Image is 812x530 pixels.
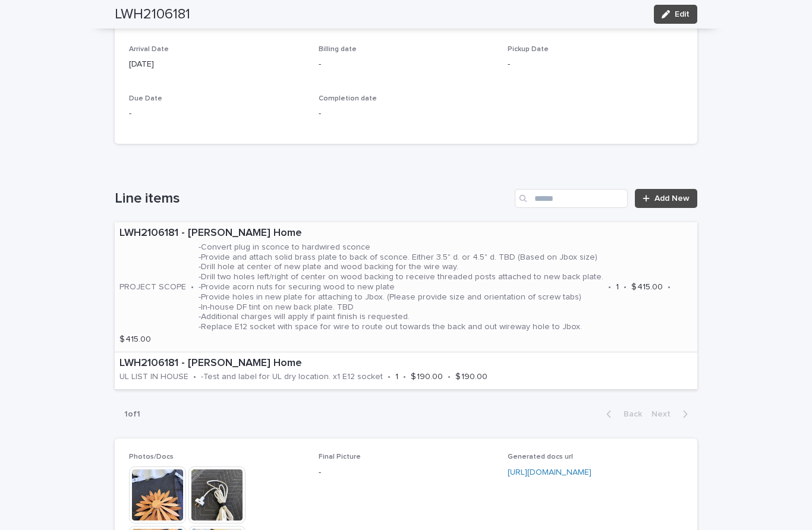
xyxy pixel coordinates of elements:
p: $ 190.00 [455,372,487,382]
p: • [191,282,194,292]
p: LWH2106181 - [PERSON_NAME] Home [119,357,670,370]
p: • [193,372,196,382]
p: $ 415.00 [631,282,663,292]
span: Edit [675,10,690,18]
p: • [624,282,627,292]
span: Final Picture [319,453,361,460]
a: LWH2106181 - [PERSON_NAME] HomeUL LIST IN HOUSE•-Test and label for UL dry location. x1 E12 socke... [115,352,697,390]
p: - [319,108,494,120]
span: Billing date [319,46,357,53]
p: - [508,58,683,71]
p: -Convert plug in sconce to hardwired sconce -Provide and attach solid brass plate to back of scon... [199,242,603,332]
button: Back [597,409,647,419]
p: 1 [616,282,619,292]
p: UL LIST IN HOUSE [119,372,188,382]
p: • [403,372,406,382]
p: • [608,282,611,292]
p: - [319,58,494,71]
span: Pickup Date [508,46,549,53]
h1: Line items [115,190,510,207]
span: Back [616,410,642,418]
button: Next [647,409,697,419]
p: 1 [395,372,398,382]
p: • [668,282,671,292]
p: PROJECT SCOPE [119,282,186,292]
span: Due Date [129,95,162,102]
p: -Test and label for UL dry location. x1 E12 socket [201,372,383,382]
p: LWH2106181 - [PERSON_NAME] Home [119,227,693,240]
a: Add New [635,189,697,208]
span: Generated docs url [508,453,573,460]
p: - [129,108,304,120]
span: Add New [654,194,690,203]
span: Next [652,410,678,418]
p: - [319,466,494,479]
h2: LWH2106181 [115,6,190,23]
p: • [448,372,451,382]
input: Search [515,189,628,208]
span: Completion date [319,95,377,102]
a: [URL][DOMAIN_NAME] [508,468,591,477]
button: Edit [654,5,697,24]
p: [DATE] [129,58,304,71]
p: $ 190.00 [411,372,443,382]
span: Photos/Docs [129,453,174,460]
a: LWH2106181 - [PERSON_NAME] HomePROJECT SCOPE•-Convert plug in sconce to hardwired sconce -Provide... [115,222,697,352]
span: Arrival Date [129,46,169,53]
p: • [388,372,391,382]
p: $ 415.00 [119,335,151,345]
p: 1 of 1 [115,400,150,429]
